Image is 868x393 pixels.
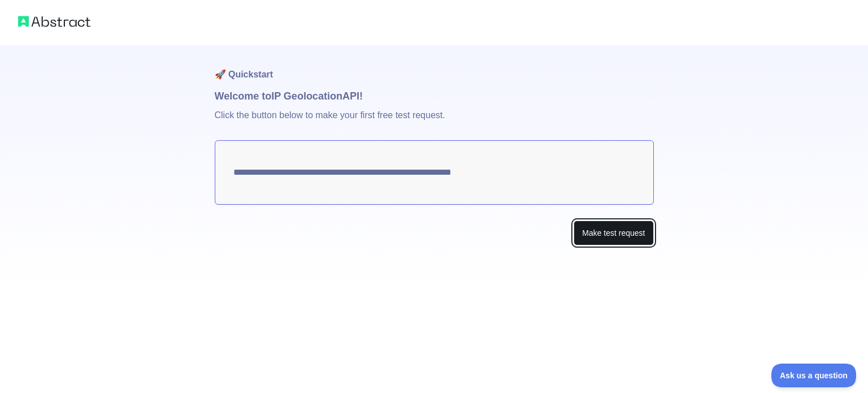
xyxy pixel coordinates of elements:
[215,45,654,88] h1: 🚀 Quickstart
[18,14,90,29] img: Abstract logo
[215,104,654,140] p: Click the button below to make your first free test request.
[574,221,653,246] button: Make test request
[771,364,857,387] iframe: Toggle Customer Support
[215,88,654,104] h1: Welcome to IP Geolocation API!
